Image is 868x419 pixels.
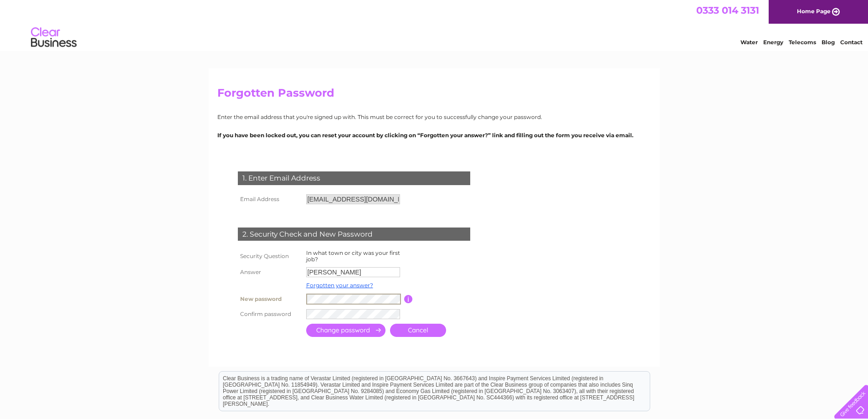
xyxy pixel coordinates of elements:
[390,324,446,337] a: Cancel
[217,131,651,140] p: If you have been locked out, you can reset your account by clicking on “Forgotten your answer?” l...
[306,282,373,289] a: Forgotten your answer?
[236,265,304,279] th: Answer
[306,249,400,263] label: In what town or city was your first job?
[236,307,304,321] th: Confirm password
[219,5,650,44] div: Clear Business is a trading name of Verastar Limited (registered in [GEOGRAPHIC_DATA] No. 3667643...
[236,248,304,265] th: Security Question
[236,192,304,207] th: Email Address
[217,113,651,121] p: Enter the email address that you're signed up with. This must be correct for you to successfully ...
[31,24,77,52] img: logo.png
[740,39,758,46] a: Water
[822,39,835,46] a: Blog
[763,39,783,46] a: Energy
[404,295,413,303] input: Information
[789,39,816,46] a: Telecoms
[238,228,470,241] div: 2. Security Check and New Password
[696,5,759,16] a: 0333 014 3131
[306,324,385,337] input: Submit
[238,171,470,185] div: 1. Enter Email Address
[217,87,651,104] h2: Forgotten Password
[840,39,863,46] a: Contact
[236,291,304,307] th: New password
